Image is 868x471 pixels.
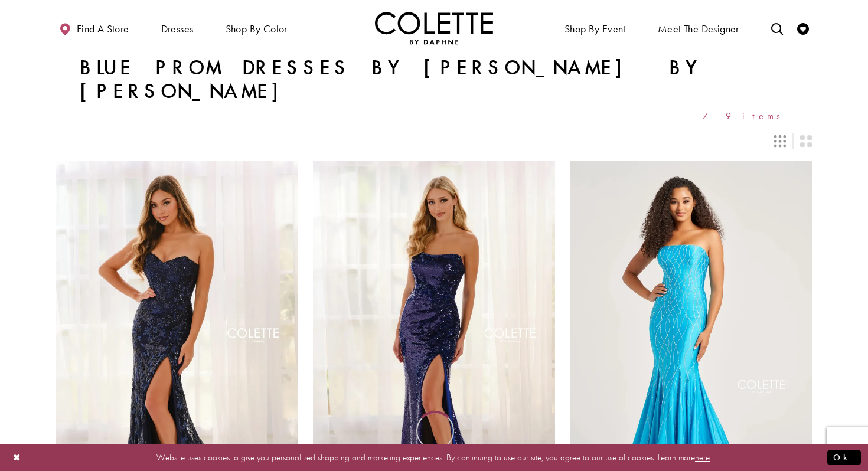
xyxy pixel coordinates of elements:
[161,23,194,35] span: Dresses
[794,12,812,44] a: Check Wishlist
[158,12,197,44] span: Dresses
[49,128,819,154] div: Layout Controls
[223,12,291,44] span: Shop by color
[655,12,742,44] a: Meet the designer
[695,451,710,463] a: here
[800,135,812,147] span: Switch layout to 2 columns
[703,111,788,121] span: 79 items
[375,12,493,44] img: Colette by Daphne
[564,23,626,35] span: Shop By Event
[226,23,288,35] span: Shop by color
[827,450,861,465] button: Submit Dialog
[7,447,27,467] button: Close Dialog
[80,56,788,103] h1: Blue Prom Dresses by [PERSON_NAME] by [PERSON_NAME]
[375,12,493,44] a: Visit Home Page
[774,135,786,147] span: Switch layout to 3 columns
[562,12,629,44] span: Shop By Event
[56,12,132,44] a: Find a store
[77,23,129,35] span: Find a store
[658,23,739,35] span: Meet the designer
[768,12,786,44] a: Toggle search
[85,449,783,465] p: Website uses cookies to give you personalized shopping and marketing experiences. By continuing t...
